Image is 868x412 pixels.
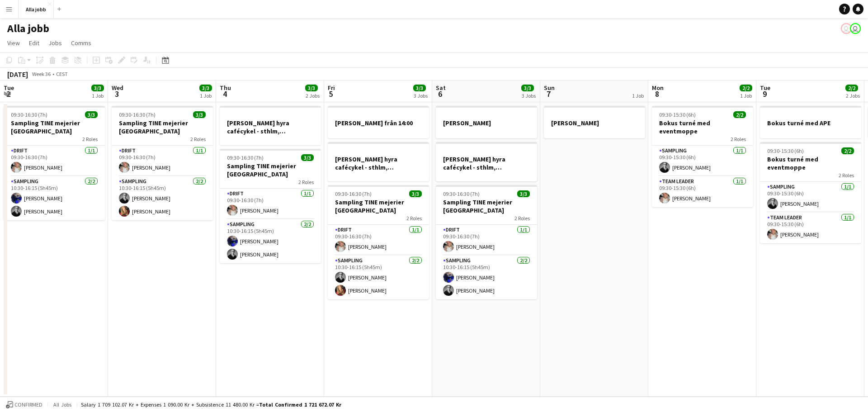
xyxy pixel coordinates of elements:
[521,85,534,91] span: 3/3
[740,85,752,91] span: 2/2
[220,189,321,219] app-card-role: Drift1/109:30-16:30 (7h)[PERSON_NAME]
[760,182,861,213] app-card-role: Sampling1/109:30-15:30 (6h)[PERSON_NAME]
[218,89,231,99] span: 4
[112,84,123,92] span: Wed
[220,219,321,263] app-card-role: Sampling2/210:30-16:15 (5h45m)[PERSON_NAME][PERSON_NAME]
[220,162,321,178] h3: Sampling TINE mejerier [GEOGRAPHIC_DATA]
[305,85,318,91] span: 3/3
[110,89,123,99] span: 3
[328,185,429,299] app-job-card: 09:30-16:30 (7h)3/3Sampling TINE mejerier [GEOGRAPHIC_DATA]2 RolesDrift1/109:30-16:30 (7h)[PERSON...
[328,256,429,299] app-card-role: Sampling2/210:30-16:15 (5h45m)[PERSON_NAME][PERSON_NAME]
[19,0,54,18] button: Alla jobb
[119,111,156,118] span: 09:30-16:30 (7h)
[112,176,213,220] app-card-role: Sampling2/210:30-16:15 (5h45m)[PERSON_NAME][PERSON_NAME]
[413,85,426,91] span: 3/3
[328,106,429,138] div: [PERSON_NAME] från 14:00
[4,37,24,49] a: View
[740,92,752,99] div: 1 Job
[301,154,314,161] span: 3/3
[514,215,530,222] span: 2 Roles
[227,154,264,161] span: 09:30-16:30 (7h)
[4,119,105,135] h3: Sampling TINE mejerier [GEOGRAPHIC_DATA]
[839,172,854,179] span: 2 Roles
[652,119,753,135] h3: Bokus turné med eventmoppe
[335,190,372,197] span: 09:30-16:30 (7h)
[220,84,231,92] span: Thu
[845,85,858,91] span: 2/2
[220,149,321,263] app-job-card: 09:30-16:30 (7h)3/3Sampling TINE mejerier [GEOGRAPHIC_DATA]2 RolesDrift1/109:30-16:30 (7h)[PERSON...
[328,119,429,127] h3: [PERSON_NAME] från 14:00
[4,106,105,220] app-job-card: 09:30-16:30 (7h)3/3Sampling TINE mejerier [GEOGRAPHIC_DATA]2 RolesDrift1/109:30-16:30 (7h)[PERSON...
[544,84,555,92] span: Sun
[67,37,95,49] a: Comms
[767,147,804,154] span: 09:30-15:30 (6h)
[25,37,43,49] a: Edit
[659,111,696,118] span: 09:30-15:30 (6h)
[29,39,39,47] span: Edit
[328,198,429,214] h3: Sampling TINE mejerier [GEOGRAPHIC_DATA]
[544,106,645,138] div: [PERSON_NAME]
[199,85,212,91] span: 3/3
[48,39,62,47] span: Jobs
[11,111,47,118] span: 09:30-16:30 (7h)
[406,215,422,222] span: 2 Roles
[4,176,105,220] app-card-role: Sampling2/210:30-16:15 (5h45m)[PERSON_NAME][PERSON_NAME]
[436,225,537,256] app-card-role: Drift1/109:30-16:30 (7h)[PERSON_NAME]
[328,155,429,171] h3: [PERSON_NAME] hyra cafécykel - sthlm, [GEOGRAPHIC_DATA], cph
[436,106,537,138] app-job-card: [PERSON_NAME]
[193,111,206,118] span: 3/3
[760,213,861,243] app-card-role: Team Leader1/109:30-15:30 (6h)[PERSON_NAME]
[731,136,746,142] span: 2 Roles
[436,155,537,171] h3: [PERSON_NAME] hyra cafécykel - sthlm, [GEOGRAPHIC_DATA], cph
[517,190,530,197] span: 3/3
[542,89,555,99] span: 7
[7,22,49,35] h1: Alla jobb
[7,39,20,47] span: View
[651,89,664,99] span: 8
[544,119,645,127] h3: [PERSON_NAME]
[112,119,213,135] h3: Sampling TINE mejerier [GEOGRAPHIC_DATA]
[14,402,42,408] span: Confirmed
[326,89,335,99] span: 5
[112,106,213,220] app-job-card: 09:30-16:30 (7h)3/3Sampling TINE mejerier [GEOGRAPHIC_DATA]2 RolesDrift1/109:30-16:30 (7h)[PERSON...
[91,85,104,91] span: 3/3
[436,198,537,214] h3: Sampling TINE mejerier [GEOGRAPHIC_DATA]
[652,106,753,207] app-job-card: 09:30-15:30 (6h)2/2Bokus turné med eventmoppe2 RolesSampling1/109:30-15:30 (6h)[PERSON_NAME]Team ...
[414,92,428,99] div: 3 Jobs
[733,111,746,118] span: 2/2
[71,39,91,47] span: Comms
[82,136,98,142] span: 2 Roles
[2,89,14,99] span: 2
[436,84,446,92] span: Sat
[328,142,429,181] app-job-card: [PERSON_NAME] hyra cafécykel - sthlm, [GEOGRAPHIC_DATA], cph
[652,176,753,207] app-card-role: Team Leader1/109:30-15:30 (6h)[PERSON_NAME]
[5,400,44,410] button: Confirmed
[259,401,341,408] span: Total Confirmed 1 721 672.07 kr
[436,256,537,299] app-card-role: Sampling2/210:30-16:15 (5h45m)[PERSON_NAME][PERSON_NAME]
[841,147,854,154] span: 2/2
[45,37,66,49] a: Jobs
[632,92,644,99] div: 1 Job
[436,142,537,181] app-job-card: [PERSON_NAME] hyra cafécykel - sthlm, [GEOGRAPHIC_DATA], cph
[841,23,852,34] app-user-avatar: August Löfgren
[85,111,98,118] span: 3/3
[298,179,314,185] span: 2 Roles
[92,92,104,99] div: 1 Job
[652,84,664,92] span: Mon
[190,136,206,142] span: 2 Roles
[112,146,213,176] app-card-role: Drift1/109:30-16:30 (7h)[PERSON_NAME]
[760,119,861,127] h3: Bokus turné med APE
[328,225,429,256] app-card-role: Drift1/109:30-16:30 (7h)[PERSON_NAME]
[760,106,861,138] app-job-card: Bokus turné med APE
[760,142,861,243] app-job-card: 09:30-15:30 (6h)2/2Bokus turné med eventmoppe2 RolesSampling1/109:30-15:30 (6h)[PERSON_NAME]Team ...
[522,92,536,99] div: 3 Jobs
[436,185,537,299] app-job-card: 09:30-16:30 (7h)3/3Sampling TINE mejerier [GEOGRAPHIC_DATA]2 RolesDrift1/109:30-16:30 (7h)[PERSON...
[52,401,73,408] span: All jobs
